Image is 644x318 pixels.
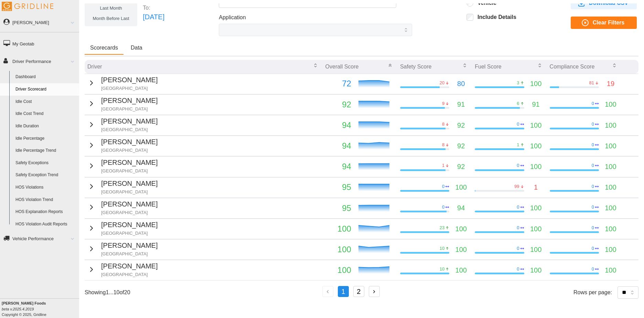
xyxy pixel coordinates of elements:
p: 100 [605,203,616,213]
button: [PERSON_NAME][GEOGRAPHIC_DATA] [87,261,158,278]
p: [GEOGRAPHIC_DATA] [101,210,158,216]
span: Month Before Last [93,16,129,21]
p: 100 [455,182,467,193]
p: 0 [592,266,594,272]
p: 1 [517,142,519,148]
p: 100 [455,244,467,255]
p: Compliance Score [550,63,595,71]
a: Safety Exception Trend [12,169,79,181]
button: 2 [353,286,364,297]
p: [PERSON_NAME] [101,261,158,272]
p: 0 [517,121,519,127]
p: 0 [592,225,594,231]
p: [PERSON_NAME] [101,220,158,230]
label: Application [219,13,246,22]
p: 0 [592,204,594,210]
p: 0 [592,100,594,107]
p: 8 [442,121,444,127]
p: [PERSON_NAME] [101,240,158,251]
p: To: [143,4,164,12]
p: 0 [442,183,444,190]
p: 0 [517,225,519,231]
p: 100 [325,222,351,235]
span: Clear Filters [593,17,624,29]
p: 72 [325,77,351,90]
p: 100 [325,243,351,256]
img: Gridline [2,2,53,11]
a: HOS Explanation Reports [12,206,79,218]
button: [PERSON_NAME][GEOGRAPHIC_DATA] [87,95,158,112]
p: [GEOGRAPHIC_DATA] [101,189,158,195]
p: [PERSON_NAME] [101,178,158,189]
a: HOS Violations [12,181,79,194]
p: 100 [605,120,616,131]
p: 100 [530,161,541,172]
p: 6 [517,100,519,107]
p: [PERSON_NAME] [101,199,158,210]
p: [GEOGRAPHIC_DATA] [101,127,158,133]
p: 100 [530,203,541,213]
span: Data [131,45,142,51]
a: Safety Exceptions [12,157,79,169]
p: 100 [530,244,541,255]
p: 80 [457,78,465,89]
button: [PERSON_NAME][GEOGRAPHIC_DATA] [87,116,158,133]
p: [DATE] [143,12,164,22]
p: 100 [605,265,616,276]
p: 10 [440,266,444,272]
p: 92 [457,141,465,151]
p: [PERSON_NAME] [101,75,158,85]
p: 0 [442,204,444,210]
p: [PERSON_NAME] [101,157,158,168]
button: [PERSON_NAME][GEOGRAPHIC_DATA] [87,178,158,195]
p: 0 [517,204,519,210]
p: 0 [592,162,594,169]
button: [PERSON_NAME][GEOGRAPHIC_DATA] [87,240,158,257]
a: HOS Violation Audit Reports [12,218,79,231]
button: [PERSON_NAME][GEOGRAPHIC_DATA] [87,157,158,174]
a: Dashboard [12,71,79,83]
p: 0 [592,142,594,148]
p: 100 [530,265,541,276]
a: Idle Percentage [12,132,79,145]
a: Idle Percentage Trend [12,145,79,157]
p: [GEOGRAPHIC_DATA] [101,147,158,153]
i: beta v.2025.4.2019 [2,307,34,311]
p: 3 [517,80,519,86]
p: 100 [605,161,616,172]
p: Showing 1 ... 10 of 20 [85,288,130,296]
p: 0 [592,183,594,190]
p: 100 [605,182,616,193]
p: 100 [530,224,541,234]
p: 100 [605,224,616,234]
span: Last Month [100,6,122,11]
b: [PERSON_NAME] Foods [2,301,46,305]
p: 10 [440,245,444,252]
p: 100 [455,224,467,234]
button: [PERSON_NAME][GEOGRAPHIC_DATA] [87,75,158,92]
p: Rows per page: [573,288,612,296]
p: Safety Score [400,63,432,71]
p: 9 [442,100,444,107]
p: [GEOGRAPHIC_DATA] [101,85,158,92]
button: Clear Filters [571,17,637,29]
p: 92 [457,120,465,131]
p: 0 [592,245,594,252]
p: 95 [325,202,351,215]
a: Idle Duration [12,120,79,132]
p: 100 [530,141,541,151]
p: 0 [592,121,594,127]
p: 99 [514,183,519,190]
p: 19 [607,78,614,89]
a: Idle Cost [12,96,79,108]
p: 91 [457,99,465,110]
p: 91 [532,99,539,110]
a: HOS Violation Trend [12,194,79,206]
p: 8 [442,142,444,148]
button: [PERSON_NAME][GEOGRAPHIC_DATA] [87,220,158,236]
p: [GEOGRAPHIC_DATA] [101,251,158,257]
label: Include Details [473,14,516,21]
button: [PERSON_NAME][GEOGRAPHIC_DATA] [87,199,158,216]
p: [PERSON_NAME] [101,95,158,106]
p: 94 [325,160,351,173]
